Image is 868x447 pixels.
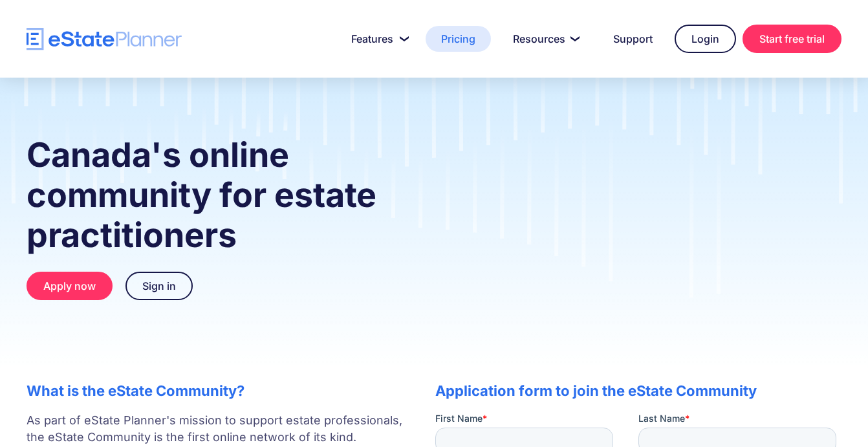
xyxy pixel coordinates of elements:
[27,382,409,399] h2: What is the eState Community?
[743,25,841,53] a: Start free trial
[27,135,376,256] strong: Canada's online community for estate practitioners
[675,25,736,53] a: Login
[125,272,193,300] a: Sign in
[435,382,841,399] h2: Application form to join the eState Community
[27,272,113,300] a: Apply now
[598,26,668,52] a: Support
[426,26,491,52] a: Pricing
[336,26,419,52] a: Features
[27,412,409,446] p: As part of eState Planner's mission to support estate professionals, the eState Community is the ...
[203,1,250,12] span: Last Name
[203,54,265,65] span: Phone number
[497,26,591,52] a: Resources
[27,28,182,50] a: home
